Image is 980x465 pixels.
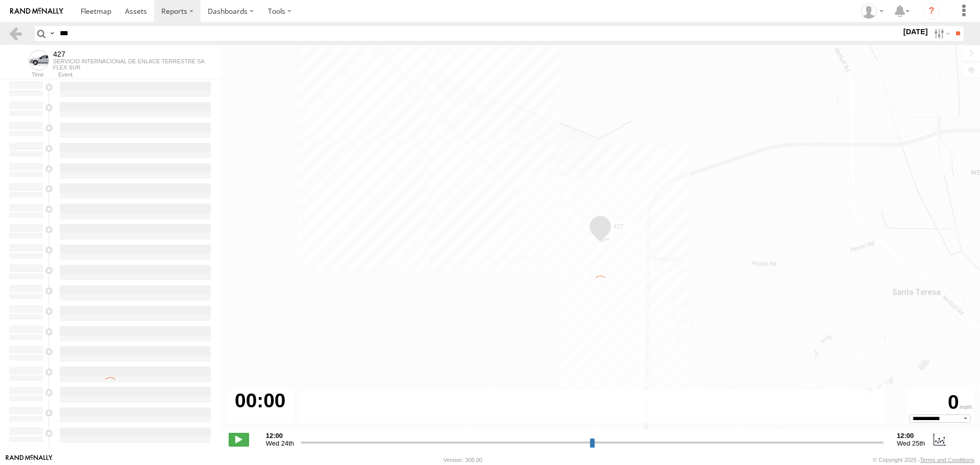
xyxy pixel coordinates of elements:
div: Event [58,72,220,78]
div: FLEX SUR [53,64,205,70]
strong: 12:00 [266,432,294,439]
div: © Copyright 2025 - [873,457,974,463]
a: Terms and Conditions [920,457,974,463]
div: 0 [909,391,972,414]
label: [DATE] [901,26,930,37]
div: Time [8,72,44,78]
a: Back to previous Page [8,26,23,41]
label: Play/Stop [229,433,249,446]
div: Version: 306.00 [444,457,482,463]
span: Wed 24th [266,439,294,447]
strong: 12:00 [897,432,925,439]
span: Wed 25th [897,439,925,447]
div: SERVICIO INTERNACIONAL DE ENLACE TERRESTRE SA [53,58,205,64]
img: rand-logo.svg [10,8,63,15]
i: ? [923,3,940,19]
div: Jonathan Ramirez [857,4,887,19]
a: Visit our Website [6,455,53,465]
label: Search Filter Options [930,26,952,41]
div: 427 - View Asset History [53,50,205,58]
label: Search Query [48,26,56,41]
